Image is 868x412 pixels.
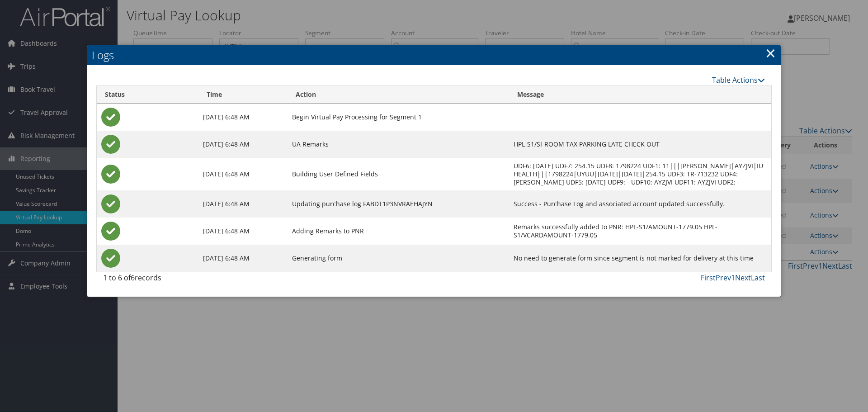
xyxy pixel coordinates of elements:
[701,273,716,283] a: First
[97,86,198,104] th: Status: activate to sort column ascending
[731,273,735,283] a: 1
[509,86,771,104] th: Message: activate to sort column ascending
[288,131,509,158] td: UA Remarks
[198,190,288,218] td: [DATE] 6:48 AM
[288,86,509,104] th: Action: activate to sort column ascending
[198,86,288,104] th: Time: activate to sort column ascending
[509,218,771,245] td: Remarks successfully added to PNR: HPL-S1/AMOUNT-1779.05 HPL-S1/VCARDAMOUNT-1779.05
[288,218,509,245] td: Adding Remarks to PNR
[103,272,259,288] div: 1 to 6 of records
[509,245,771,272] td: No need to generate form since segment is not marked for delivery at this time
[735,273,751,283] a: Next
[288,158,509,190] td: Building User Defined Fields
[288,190,509,218] td: Updating purchase log FABDT1P3NVRAEHAJYN
[198,158,288,190] td: [DATE] 6:48 AM
[131,273,135,283] span: 6
[198,245,288,272] td: [DATE] 6:48 AM
[87,45,781,65] h2: Logs
[712,75,765,85] a: Table Actions
[288,245,509,272] td: Generating form
[716,273,731,283] a: Prev
[765,44,776,62] a: Close
[198,218,288,245] td: [DATE] 6:48 AM
[509,158,771,190] td: UDF6: [DATE] UDF7: 254.15 UDF8: 1798224 UDF1: 11|||[PERSON_NAME]|AYZJVI|IU HEALTH|||1798224|UYUU|...
[509,190,771,218] td: Success - Purchase Log and associated account updated successfully.
[751,273,765,283] a: Last
[288,104,509,131] td: Begin Virtual Pay Processing for Segment 1
[198,131,288,158] td: [DATE] 6:48 AM
[509,131,771,158] td: HPL-S1/SI-ROOM TAX PARKING LATE CHECK OUT
[198,104,288,131] td: [DATE] 6:48 AM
